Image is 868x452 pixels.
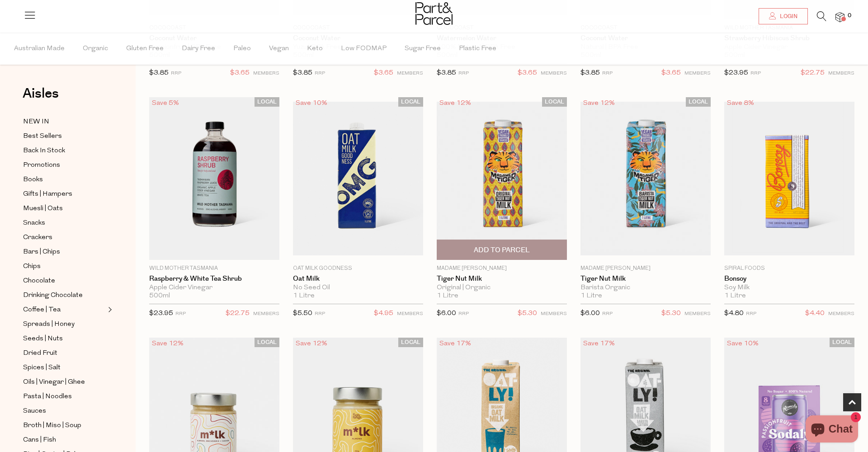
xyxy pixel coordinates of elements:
small: RRP [458,311,469,316]
a: Sauces [23,405,105,417]
span: Best Sellers [23,131,62,142]
a: Promotions [23,160,105,171]
span: Gluten Free [126,33,164,65]
a: Dried Fruit [23,348,105,359]
a: 0 [835,12,844,22]
div: Save 8% [724,97,757,109]
a: Tiger Nut Milk [437,275,567,283]
span: Gifts | Hampers [23,189,72,200]
a: Chocolate [23,275,105,287]
a: Back In Stock [23,145,105,156]
a: Spices | Salt [23,362,105,373]
a: Muesli | Oats [23,203,105,214]
p: Madame [PERSON_NAME] [437,264,567,273]
a: Books [23,174,105,185]
a: Broth | Miso | Soup [23,420,105,431]
a: Chips [23,261,105,272]
span: Vegan [269,33,289,65]
div: Original | Organic [437,284,567,292]
p: Oat Milk Goodness [293,264,423,273]
small: MEMBERS [541,71,567,76]
span: Oils | Vinegar | Ghee [23,377,85,388]
span: 1 Litre [437,292,458,300]
span: Plastic Free [459,33,496,65]
span: $3.65 [661,67,681,79]
p: Madame [PERSON_NAME] [580,264,711,273]
img: Raspberry & White Tea Shrub [149,97,279,260]
button: Expand/Collapse Coffee | Tea [106,304,112,315]
span: Australian Made [14,33,65,65]
div: Save 17% [580,338,618,350]
span: LOCAL [542,97,567,107]
div: No Seed Oil [293,284,423,292]
small: MEMBERS [253,311,279,316]
span: LOCAL [255,338,279,347]
span: Bars | Chips [23,247,60,258]
span: 1 Litre [724,292,746,300]
span: LOCAL [398,97,423,107]
span: NEW IN [23,117,49,127]
span: $3.85 [149,70,169,76]
a: Aisles [23,87,59,109]
img: Bonsoy [724,102,854,255]
span: $23.95 [149,310,173,317]
img: Oat Milk [293,102,423,255]
span: $5.30 [661,308,681,320]
span: $3.85 [437,70,456,76]
div: Barista Organic [580,284,711,292]
span: Aisles [23,84,59,104]
p: Spiral Foods [724,264,854,273]
span: Spreads | Honey [23,319,75,330]
a: Drinking Chocolate [23,290,105,301]
small: RRP [602,71,613,76]
span: $4.80 [724,310,744,317]
a: Spreads | Honey [23,319,105,330]
small: MEMBERS [397,311,423,316]
p: Wild Mother Tasmania [149,264,279,273]
img: Tiger Nut Milk [580,102,711,255]
small: MEMBERS [541,311,567,316]
a: Gifts | Hampers [23,188,105,200]
a: Login [759,8,808,24]
small: MEMBERS [684,71,711,76]
span: Promotions [23,160,60,171]
span: Cans | Fish [23,435,56,446]
div: Soy Milk [724,284,854,292]
span: $3.85 [293,70,312,76]
a: Seeds | Nuts [23,333,105,344]
span: Muesli | Oats [23,203,63,214]
span: 500ml [149,292,170,300]
a: Best Sellers [23,131,105,142]
span: LOCAL [255,97,279,107]
button: Add To Parcel [437,240,567,260]
span: Crackers [23,232,52,243]
img: Part&Parcel [415,2,453,25]
span: Broth | Miso | Soup [23,420,81,431]
span: $4.40 [805,308,825,320]
span: Sauces [23,406,46,417]
span: Chocolate [23,276,55,287]
span: Snacks [23,218,45,229]
span: $6.00 [580,310,600,317]
span: Books [23,174,43,185]
span: $3.65 [230,67,250,79]
span: $5.30 [518,308,537,320]
small: RRP [602,311,613,316]
small: RRP [315,311,325,316]
a: Snacks [23,217,105,229]
div: Save 12% [437,97,474,109]
a: Pasta | Noodles [23,391,105,402]
a: NEW IN [23,116,105,127]
span: Coffee | Tea [23,305,61,315]
small: MEMBERS [828,71,854,76]
span: Low FODMAP [341,33,387,65]
span: 1 Litre [293,292,315,300]
div: Save 12% [149,338,186,350]
span: LOCAL [830,338,854,347]
small: RRP [175,311,186,316]
a: Oat Milk [293,275,423,283]
span: Login [778,13,797,20]
small: MEMBERS [684,311,711,316]
span: LOCAL [398,338,423,347]
span: Chips [23,261,41,272]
